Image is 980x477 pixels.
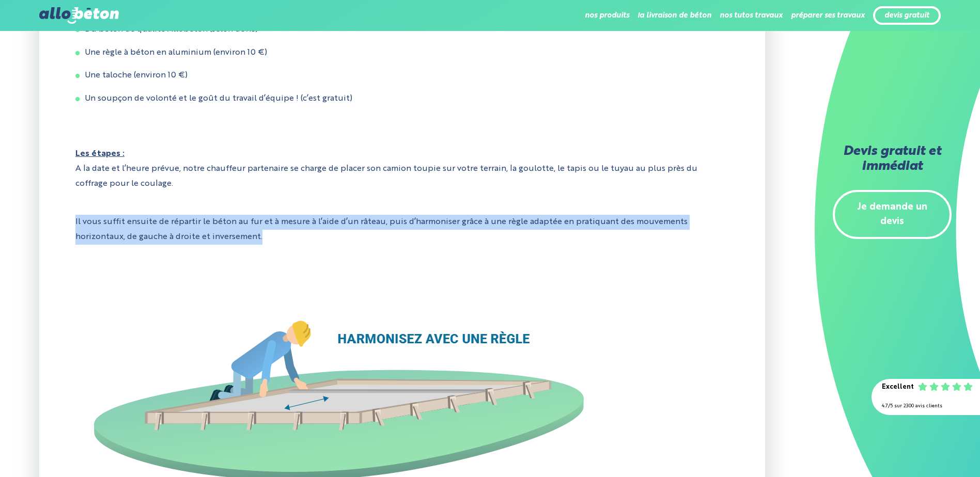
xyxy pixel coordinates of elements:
li: Un soupçon de volonté et le goût du travail d’équipe ! (c’est gratuit) [75,91,729,107]
h2: Devis gratuit et immédiat [833,145,952,174]
img: allobéton [39,7,119,24]
a: Je demande un devis [833,190,952,240]
p: Il vous suffit ensuite de répartir le béton au fur et à mesure à l’aide d’un râteau, puis d’harmo... [75,207,729,252]
li: Une taloche (environ 10 €) [75,68,729,84]
a: devis gratuit [884,11,929,20]
li: préparer ses travaux [791,3,865,28]
div: Excellent [882,380,914,395]
li: Une règle à béton en aluminium (environ 10 €) [75,45,729,61]
li: nos produits [585,3,629,28]
u: Les étapes : [75,147,729,162]
li: nos tutos travaux [720,3,783,28]
div: 4.7/5 sur 2300 avis clients [882,399,970,414]
li: la livraison de béton [637,3,711,28]
p: A la date et l’heure prévue, notre chauffeur partenaire se charge de placer son camion toupie sur... [75,139,729,199]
